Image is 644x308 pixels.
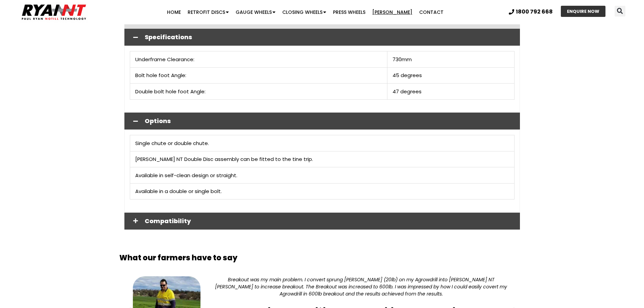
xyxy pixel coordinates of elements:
[416,5,447,19] a: Contact
[387,51,515,68] td: 730mm
[567,9,599,14] span: ENQUIRE NOW
[119,253,525,263] h2: What our farmers have to say
[330,5,369,19] a: Press Wheels
[184,5,232,19] a: Retrofit Discs
[164,5,184,19] a: Home
[387,84,515,100] td: 47 degrees
[211,276,511,298] div: Breakout was my main problem. I convert sprung [PERSON_NAME] (20lb) on my Agrowdrill into [PERSON...
[369,5,416,19] a: [PERSON_NAME]
[130,68,387,84] td: Bolt hole foot Angle:
[561,6,605,17] a: ENQUIRE NOW
[130,184,515,200] td: Available in a double or single bolt.
[232,5,279,19] a: Gauge Wheels
[516,9,553,15] span: 1800 792 668
[130,51,387,68] td: Underframe Clearance:
[145,118,515,124] span: Options
[615,6,625,17] div: Search
[279,5,330,19] a: Closing Wheels
[125,5,485,19] nav: Menu
[509,9,553,15] a: 1800 792 668
[130,135,515,151] td: Single chute or double chute.
[20,2,88,23] img: Ryan NT logo
[387,68,515,84] td: 45 degrees
[130,167,515,184] td: Available in self-clean design or straight.
[145,34,515,40] span: Specifications
[130,84,387,100] td: Double bolt hole foot Angle:
[145,218,515,224] span: Compatibility
[130,151,515,168] td: [PERSON_NAME] NT Double Disc assembly can be fitted to the tine trip.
